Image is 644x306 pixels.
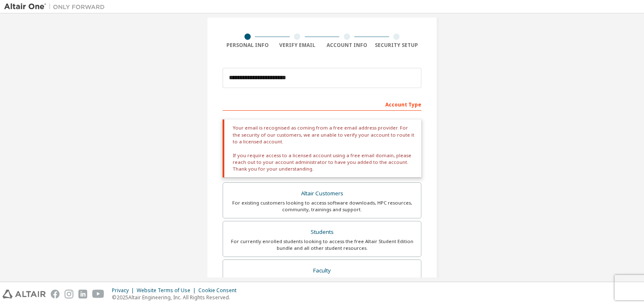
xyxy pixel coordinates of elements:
img: facebook.svg [51,290,60,298]
div: Your email is recognised as coming from a free email address provider. For the security of our cu... [223,119,421,177]
div: Security Setup [372,42,422,49]
div: Students [228,226,416,238]
img: youtube.svg [92,290,104,298]
img: altair_logo.svg [3,290,46,298]
div: Website Terms of Use [137,287,198,294]
div: For currently enrolled students looking to access the free Altair Student Edition bundle and all ... [228,238,416,252]
div: Account Type [223,97,421,111]
div: Cookie Consent [198,287,241,294]
div: For existing customers looking to access software downloads, HPC resources, community, trainings ... [228,200,416,213]
img: instagram.svg [65,290,73,298]
div: Altair Customers [228,188,416,200]
img: linkedin.svg [78,290,87,298]
img: Altair One [4,3,109,11]
div: Faculty [228,265,416,277]
div: Account Info [322,42,372,49]
div: Personal Info [223,42,273,49]
div: Verify Email [273,42,322,49]
div: Privacy [112,287,137,294]
div: For faculty & administrators of academic institutions administering students and accessing softwa... [228,277,416,290]
p: © 2025 Altair Engineering, Inc. All Rights Reserved. [112,294,241,301]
